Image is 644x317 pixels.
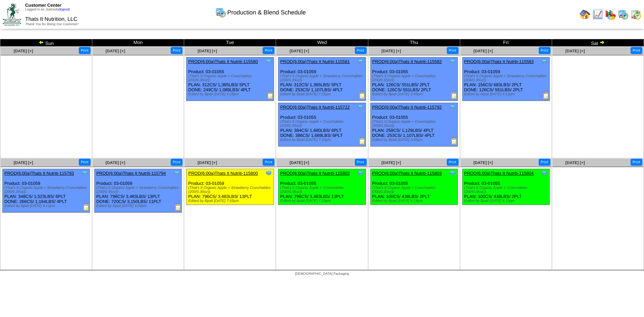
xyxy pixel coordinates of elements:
[171,47,182,54] button: Print
[25,3,61,8] span: Customer Center
[95,169,182,213] div: Product: 03-01059 PLAN: 796CS / 3,483LBS / 13PLT DONE: 720CS / 3,150LBS / 11PLT
[289,160,309,165] a: [DATE] [+]
[541,170,548,176] img: Tooltip
[280,92,365,96] div: Edited by Bpali [DATE] 7:51pm
[359,138,366,145] img: Production Report
[215,7,226,18] img: calendarprod.gif
[372,74,458,82] div: (That's It Organic Apple + Crunchables (200/0.35oz))
[552,39,644,47] td: Sat
[605,9,616,20] img: graph.gif
[186,57,274,101] div: Product: 03-01055 PLAN: 312CS / 1,365LBS / 5PLT DONE: 249CS / 1,089LBS / 4PLT
[464,59,534,64] a: PROD(6:00a)Thats It Nutriti-115583
[368,39,460,47] td: Thu
[631,159,642,166] button: Print
[173,170,180,176] img: Tooltip
[372,105,442,110] a: PROD(6:00a)Thats It Nutriti-115792
[539,47,550,54] button: Print
[198,49,217,53] a: [DATE] [+]
[381,160,401,165] span: [DATE] [+]
[539,159,550,166] button: Print
[372,120,458,128] div: (That's It Organic Apple + Crunchables (200/0.35oz))
[592,9,603,20] img: line_graph.gif
[449,58,456,65] img: Tooltip
[280,120,365,128] div: (That's It Organic Apple + Crunchables (200/0.35oz))
[106,160,125,165] a: [DATE] [+]
[278,103,366,147] div: Product: 03-01055 PLAN: 384CS / 1,680LBS / 6PLT DONE: 386CS / 1,689LBS / 6PLT
[566,160,585,165] a: [DATE] [+]
[359,92,366,99] img: Production Report
[79,47,91,54] button: Print
[580,9,590,20] img: home.gif
[370,57,458,101] div: Product: 03-01055 PLAN: 126CS / 551LBS / 2PLT DONE: 126CS / 551LBS / 2PLT
[227,9,306,16] span: Production & Blend Schedule
[289,49,309,53] a: [DATE] [+]
[106,49,125,53] a: [DATE] [+]
[25,16,77,22] span: Thats It Nutrition, LLC
[280,105,350,110] a: PROD(6:00a)Thats It Nutriti-115722
[198,160,217,165] span: [DATE] [+]
[263,47,274,54] button: Print
[464,92,549,96] div: Edited by Bpali [DATE] 4:12pm
[451,138,458,145] img: Production Report
[280,199,365,203] div: Edited by Bpali [DATE] 7:20pm
[631,9,641,20] img: calendarinout.gif
[188,171,258,176] a: PROD(6:00a)Thats It Nutriti-115800
[381,49,401,53] span: [DATE] [+]
[280,171,350,176] a: PROD(6:00a)Thats It Nutriti-115802
[263,159,274,166] button: Print
[372,186,458,194] div: (That's It Organic Apple + Crunchables (200/0.35oz))
[355,47,367,54] button: Print
[295,272,349,276] span: [DEMOGRAPHIC_DATA] Packaging
[357,104,364,110] img: Tooltip
[473,49,493,53] a: [DATE] [+]
[355,159,367,166] button: Print
[0,39,92,47] td: Sun
[473,160,493,165] a: [DATE] [+]
[4,171,74,176] a: PROD(6:00a)Thats It Nutriti-115793
[449,170,456,176] img: Tooltip
[25,8,70,11] span: Logged in as Jsalcedo
[265,170,272,176] img: Tooltip
[186,169,274,205] div: Product: 03-01059 PLAN: 796CS / 3,483LBS / 13PLT
[447,47,459,54] button: Print
[278,57,366,101] div: Product: 03-01059 PLAN: 312CS / 1,365LBS / 5PLT DONE: 253CS / 1,107LBS / 4PLT
[280,138,365,142] div: Edited by Bpali [DATE] 7:50pm
[188,74,273,82] div: (That's It Organic Apple + Crunchables (200/0.35oz))
[372,138,458,142] div: Edited by Bpali [DATE] 3:45pm
[464,186,549,194] div: (That's It Organic Apple + Crunchables (200/0.35oz))
[267,92,274,99] img: Production Report
[14,49,33,53] a: [DATE] [+]
[14,160,33,165] a: [DATE] [+]
[92,39,184,47] td: Mon
[82,170,88,176] img: Tooltip
[39,40,44,45] img: arrowleft.gif
[184,39,276,47] td: Tue
[58,8,70,11] a: (logout)
[188,59,258,64] a: PROD(6:00a)Thats It Nutriti-115580
[175,204,181,211] img: Production Report
[566,49,585,53] a: [DATE] [+]
[96,186,181,194] div: (That's It Organic Apple + Strawberry Crunchables (200/0.35oz))
[372,171,442,176] a: PROD(6:00a)Thats It Nutriti-115803
[83,204,90,211] img: Production Report
[372,199,458,203] div: Edited by Bpali [DATE] 5:14pm
[280,186,365,194] div: (That's It Organic Apple + Crunchables (200/0.35oz))
[188,186,273,194] div: (That's It Organic Apple + Strawberry Crunchables (200/0.35oz))
[188,199,273,203] div: Edited by Bpali [DATE] 7:55pm
[79,159,91,166] button: Print
[460,39,552,47] td: Fri
[3,3,21,25] img: ZoRoCo_Logo(Green%26Foil)%20jpg.webp
[372,59,442,64] a: PROD(6:00a)Thats It Nutriti-115582
[96,204,181,208] div: Edited by Bpali [DATE] 4:09pm
[370,103,458,147] div: Product: 03-01055 PLAN: 258CS / 1,129LBS / 4PLT DONE: 253CS / 1,107LBS / 4PLT
[370,169,458,205] div: Product: 03-01055 PLAN: 100CS / 438LBS / 2PLT
[171,159,182,166] button: Print
[631,47,642,54] button: Print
